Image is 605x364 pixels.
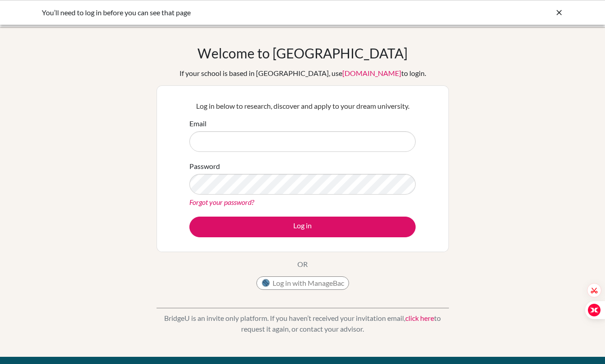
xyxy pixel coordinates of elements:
[189,217,416,237] button: Log in
[189,118,206,129] label: Email
[189,101,416,111] p: Log in below to research, discover and apply to your dream university.
[179,68,426,79] div: If your school is based in [GEOGRAPHIC_DATA], use to login.
[189,161,220,172] label: Password
[197,45,408,61] h1: Welcome to [GEOGRAPHIC_DATA]
[189,198,254,206] a: Forgot your password?
[157,313,449,334] p: BridgeU is an invite only platform. If you haven’t received your invitation email, to request it ...
[256,276,349,290] button: Log in with ManageBac
[405,314,434,322] a: click here
[42,7,429,18] div: You’ll need to log in before you can see that page
[342,69,401,77] a: [DOMAIN_NAME]
[297,259,308,270] p: OR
